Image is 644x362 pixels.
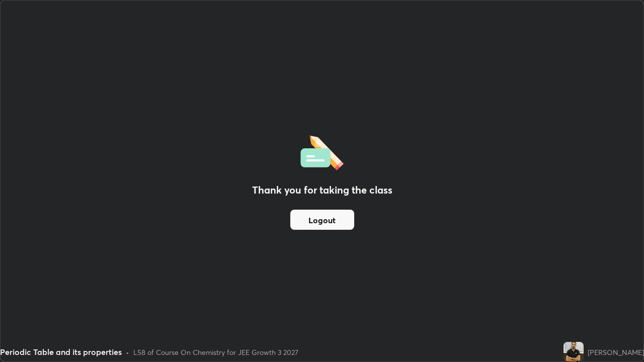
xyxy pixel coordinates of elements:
div: [PERSON_NAME] [588,347,644,357]
h2: Thank you for taking the class [252,183,392,198]
button: Logout [290,210,354,230]
div: • [126,347,129,357]
img: offlineFeedback.1438e8b3.svg [300,132,344,170]
div: L58 of Course On Chemistry for JEE Growth 3 2027 [133,347,298,357]
img: 4b948ef306c6453ca69e7615344fc06d.jpg [563,342,584,362]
